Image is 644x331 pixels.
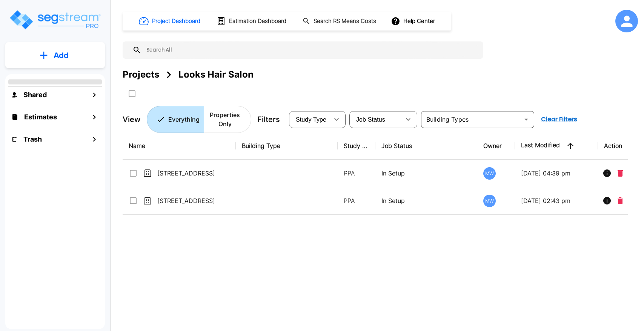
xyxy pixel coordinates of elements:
p: PPA [344,196,369,205]
th: Last Modified [515,132,598,160]
p: Everything [168,115,200,124]
th: Job Status [375,132,477,160]
button: More-Options [626,166,641,181]
p: [DATE] 04:39 pm [521,169,592,178]
div: MW [483,195,496,207]
button: Open [521,114,532,125]
p: [DATE] 02:43 pm [521,196,592,205]
p: [STREET_ADDRESS] [157,169,233,178]
p: In Setup [381,169,471,178]
div: Looks Hair Salon [178,68,254,81]
button: Properties Only [204,106,251,133]
img: Logo [9,9,101,31]
p: Filters [257,114,280,125]
button: Clear Filters [538,112,580,127]
button: Delete [615,193,626,208]
div: Platform [147,106,251,133]
th: Owner [477,132,515,160]
button: Info [599,166,615,181]
p: View [123,114,141,125]
div: Select [351,109,401,130]
button: Project Dashboard [136,13,204,29]
h1: Estimation Dashboard [229,17,286,26]
button: Info [599,193,615,208]
h1: Project Dashboard [152,17,200,26]
button: SelectAll [124,86,140,101]
h1: Estimates [24,112,57,122]
input: Building Types [423,114,520,125]
th: Name [123,132,236,160]
button: Estimation Dashboard [214,13,290,29]
button: Add [5,44,105,66]
p: PPA [344,169,369,178]
button: Everything [147,106,204,133]
div: Projects [123,68,159,81]
th: Study Type [338,132,375,160]
button: Delete [615,166,626,181]
button: More-Options [626,193,641,208]
p: Add [54,50,69,61]
p: Properties Only [208,110,242,128]
h1: Shared [23,90,47,100]
p: In Setup [381,196,471,205]
th: Building Type [236,132,338,160]
div: Select [290,109,329,130]
div: MW [483,167,496,180]
button: Search RS Means Costs [300,14,380,29]
h1: Search RS Means Costs [314,17,376,26]
input: Search All [141,41,480,59]
h1: Trash [23,134,42,144]
span: Study Type [296,116,326,123]
span: Job Status [356,116,385,123]
button: Help Center [389,14,438,28]
p: [STREET_ADDRESS] [157,196,233,205]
